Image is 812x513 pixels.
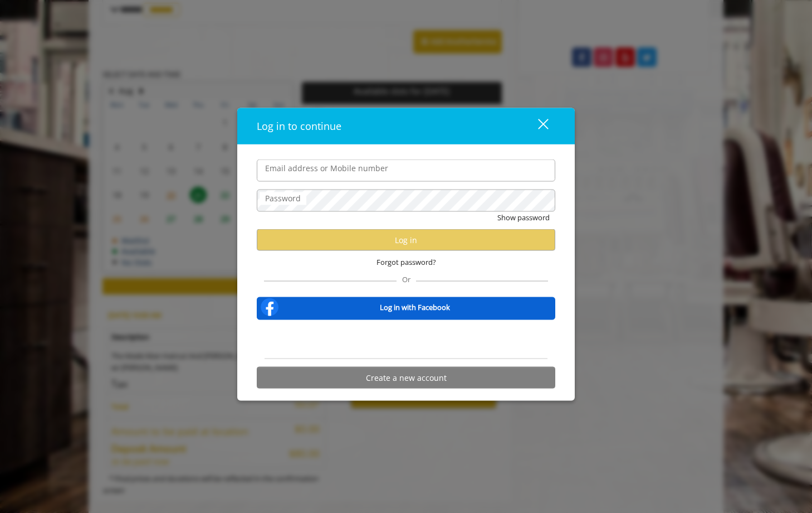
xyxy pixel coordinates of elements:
button: close dialog [517,115,555,138]
label: Password [260,192,306,205]
img: facebook-logo [258,296,281,318]
button: Show password [497,212,550,224]
button: Log in [257,229,555,251]
span: Forgot password? [376,256,436,268]
label: Email address or Mobile number [260,162,394,175]
span: Or [397,274,416,284]
div: close dialog [525,118,547,134]
b: Log in with Facebook [380,301,450,313]
input: Password [257,190,555,212]
button: Create a new account [257,367,555,389]
input: Email address or Mobile number [257,159,555,182]
iframe: Sign in with Google Button [336,327,476,352]
span: Log in to continue [257,119,341,133]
